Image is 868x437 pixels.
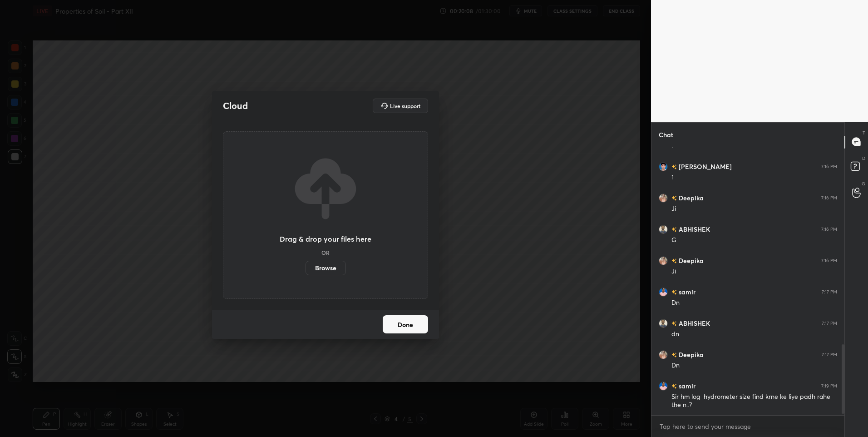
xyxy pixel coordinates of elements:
img: no-rating-badge.077c3623.svg [671,321,677,326]
img: no-rating-badge.077c3623.svg [671,164,677,169]
h2: Cloud [223,100,248,112]
h6: ABHISHEK [677,224,710,234]
div: Dn [671,361,837,370]
div: dn [671,330,837,339]
img: c14c019b8a2646dab65fb16bba351c4d.jpg [659,287,668,296]
div: Dn [671,298,837,308]
img: no-rating-badge.077c3623.svg [671,227,677,232]
div: Ji [671,204,837,214]
img: no-rating-badge.077c3623.svg [671,384,677,389]
div: 1 [671,173,837,182]
div: Sir hm log hydrometer size find krne ke liye padh rahe the n..? [671,392,837,410]
div: Ji [671,267,837,276]
img: c14c019b8a2646dab65fb16bba351c4d.jpg [659,381,668,390]
p: G [862,180,865,187]
h5: OR [321,250,330,255]
p: Chat [651,123,681,147]
div: G [671,236,837,245]
h5: Live support [390,103,420,109]
h6: Deepika [677,350,704,359]
img: 51598d9d08a5417698366b323d63f9d4.jpg [659,350,668,359]
img: e6014d4017c3478a8bc727f8de9f7bcc.jpg [659,318,668,328]
div: 1 [671,142,837,151]
img: 51598d9d08a5417698366b323d63f9d4.jpg [659,256,668,265]
h6: [PERSON_NAME] [677,162,732,171]
h6: samir [677,381,695,391]
h6: ABHISHEK [677,318,710,328]
div: 7:16 PM [821,195,837,200]
h3: Drag & drop your files here [280,235,371,243]
div: 7:17 PM [822,320,837,326]
div: 7:19 PM [821,383,837,388]
img: d21da94f15524644afd49c500b763883.23113454_3 [659,162,668,171]
img: no-rating-badge.077c3623.svg [671,196,677,201]
div: 7:16 PM [821,164,837,169]
div: 7:16 PM [821,226,837,232]
div: 7:17 PM [822,352,837,357]
p: D [862,155,865,162]
div: 7:16 PM [821,258,837,263]
h6: Deepika [677,256,704,265]
img: no-rating-badge.077c3623.svg [671,353,677,358]
img: 51598d9d08a5417698366b323d63f9d4.jpg [659,193,668,202]
div: 7:17 PM [822,289,837,294]
img: no-rating-badge.077c3623.svg [671,290,677,295]
img: no-rating-badge.077c3623.svg [671,258,677,263]
div: grid [651,147,844,415]
h6: Deepika [677,193,704,203]
p: T [863,129,865,136]
h6: samir [677,287,695,297]
img: e6014d4017c3478a8bc727f8de9f7bcc.jpg [659,224,668,233]
button: Done [383,315,428,333]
